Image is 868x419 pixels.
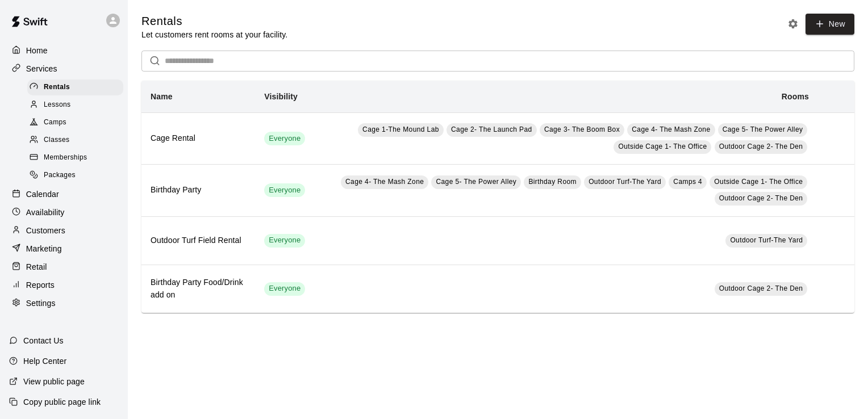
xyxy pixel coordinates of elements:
[528,178,577,186] span: Birthday Room
[44,135,69,146] span: Classes
[9,222,119,239] a: Customers
[673,178,702,186] span: Camps 4
[141,81,854,313] table: simple table
[723,125,803,133] span: Cage 5- The Power Alley
[27,132,128,149] a: Classes
[264,132,305,145] div: This service is visible to all of your customers
[27,115,123,131] div: Camps
[27,149,128,167] a: Memberships
[141,14,287,29] h5: Rentals
[618,143,707,150] span: Outside Cage 1- The Office
[730,236,803,244] span: Outdoor Turf-The Yard
[264,92,298,101] b: Visibility
[9,240,119,257] a: Marketing
[782,92,809,101] b: Rooms
[264,283,305,294] span: Everyone
[26,188,59,200] p: Calendar
[27,167,123,183] div: Packages
[806,14,854,35] a: New
[27,167,128,185] a: Packages
[23,335,64,346] p: Contact Us
[9,204,119,221] a: Availability
[27,97,123,113] div: Lessons
[27,114,128,132] a: Camps
[451,125,532,133] span: Cage 2- The Launch Pad
[26,298,56,309] p: Settings
[436,178,516,186] span: Cage 5- The Power Alley
[27,79,123,95] div: Rentals
[26,243,62,254] p: Marketing
[141,29,287,40] p: Let customers rent rooms at your facility.
[9,295,119,312] a: Settings
[345,178,424,186] span: Cage 4- The Mash Zone
[719,143,803,150] span: Outdoor Cage 2- The Den
[44,152,87,164] span: Memberships
[264,183,305,197] div: This service is visible to all of your customers
[264,282,305,296] div: This service is visible to all of your customers
[714,178,803,186] span: Outside Cage 1- The Office
[9,186,119,203] a: Calendar
[544,125,620,133] span: Cage 3- The Boom Box
[264,235,305,246] span: Everyone
[632,125,710,133] span: Cage 4- The Mash Zone
[44,117,66,128] span: Camps
[589,178,661,186] span: Outdoor Turf-The Yard
[26,261,47,273] p: Retail
[9,258,119,275] a: Retail
[27,132,123,148] div: Classes
[23,355,66,367] p: Help Center
[9,276,119,294] a: Reports
[151,276,246,301] h6: Birthday Party Food/Drink add on
[264,234,305,248] div: This service is visible to all of your customers
[44,99,71,111] span: Lessons
[784,15,802,32] button: Rental settings
[151,92,173,101] b: Name
[151,234,246,247] h6: Outdoor Turf Field Rental
[264,133,305,144] span: Everyone
[23,396,101,408] p: Copy public page link
[719,284,803,292] span: Outdoor Cage 2- The Den
[26,45,48,56] p: Home
[719,194,803,202] span: Outdoor Cage 2- The Den
[26,207,65,218] p: Availability
[264,185,305,196] span: Everyone
[151,184,246,196] h6: Birthday Party
[26,63,57,74] p: Services
[27,96,128,114] a: Lessons
[26,279,55,291] p: Reports
[9,42,119,59] a: Home
[151,132,246,145] h6: Cage Rental
[44,170,76,181] span: Packages
[27,78,128,96] a: Rentals
[27,150,123,166] div: Memberships
[23,376,85,387] p: View public page
[362,125,439,133] span: Cage 1-The Mound Lab
[44,82,70,93] span: Rentals
[9,60,119,77] a: Services
[26,225,65,236] p: Customers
